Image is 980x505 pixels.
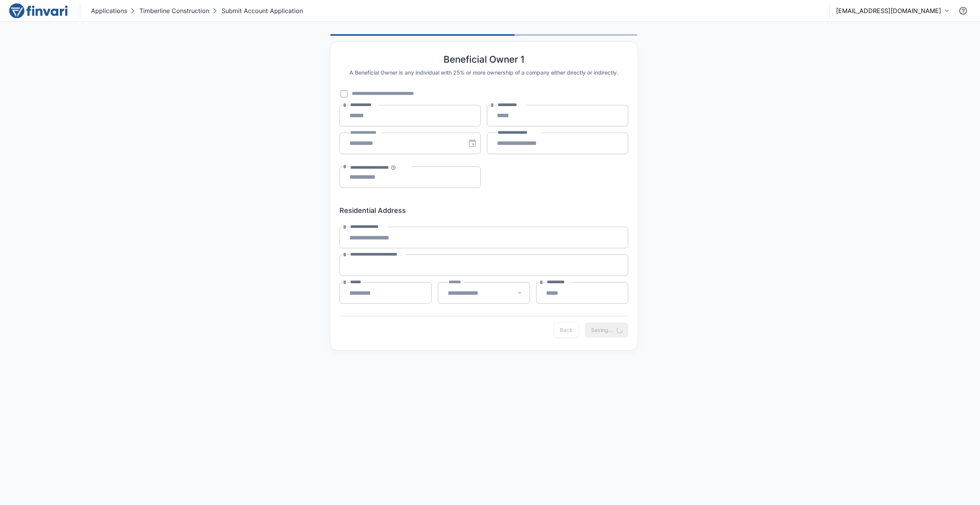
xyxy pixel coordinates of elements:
[339,206,628,215] h6: Residential Address
[9,3,68,18] img: logo
[836,6,941,15] p: [EMAIL_ADDRESS][DOMAIN_NAME]
[836,6,949,15] button: [EMAIL_ADDRESS][DOMAIN_NAME]
[139,6,209,15] p: Timberline Construction
[444,54,525,65] h5: Beneficial Owner 1
[129,5,211,17] button: Timberline Construction
[89,5,129,17] button: Applications
[349,68,618,77] h6: A Beneficial Owner is any individual with 25% or more ownership of a company either directly or i...
[222,6,303,15] p: Submit Account Application
[91,6,127,15] p: Applications
[955,3,971,18] button: Contact Support
[211,5,305,17] button: Submit Account Application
